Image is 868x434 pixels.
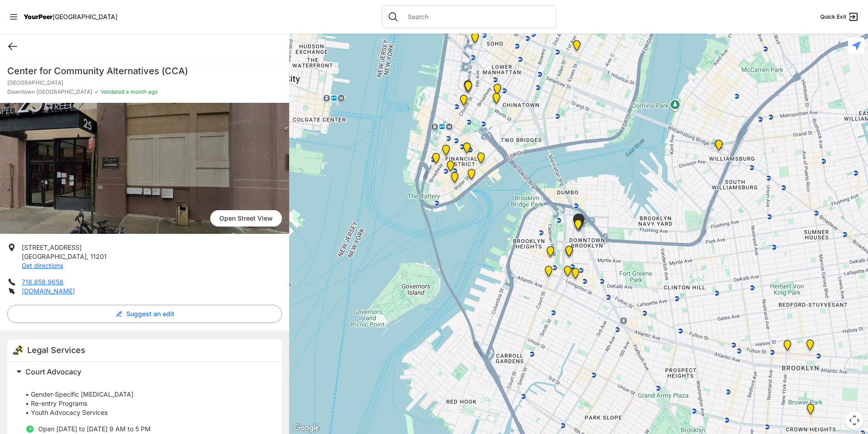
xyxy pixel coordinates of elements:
[543,266,554,280] div: Brooklyn
[22,262,63,269] a: Get directions
[24,13,53,20] span: YourPeer
[805,404,816,418] div: Crown Heights, Brooklyn Neighborhood Storefront Center
[463,81,474,96] div: Manhattan
[25,381,271,417] p: • Gender-Specific [MEDICAL_DATA] • Re-entry Programs • Youth Advocacy Services
[22,243,82,251] span: [STREET_ADDRESS]
[87,252,89,260] span: ,
[22,278,64,286] a: 718.858.9658
[7,305,282,323] button: Suggest an edit
[291,422,321,434] img: Google
[573,219,584,234] div: Brooklyn Community Service Center
[27,345,85,355] span: Legal Services
[124,88,158,95] span: a month ago
[25,367,81,376] span: Court Advocacy
[571,213,587,234] div: Brooklyn
[210,210,282,227] span: Open Street View
[24,14,118,20] a: YourPeer[GEOGRAPHIC_DATA]
[491,93,502,107] div: Manhattan
[402,12,550,21] input: Search
[7,79,282,86] p: [GEOGRAPHIC_DATA]
[90,252,107,260] span: 11201
[492,84,503,98] div: Manhattan Civil Courthouse
[562,266,573,280] div: Brooklyn Housing Court Office
[22,252,87,260] span: [GEOGRAPHIC_DATA]
[845,411,863,429] button: Map camera controls
[7,65,282,77] h1: Center for Community Alternatives (CCA)
[291,422,321,434] a: Open this area in Google Maps (opens a new window)
[7,88,92,96] span: Downtown [GEOGRAPHIC_DATA]
[126,309,174,318] span: Suggest an edit
[782,340,793,354] div: Restoration Plaza
[94,88,99,96] span: ✓
[571,40,582,55] div: University Community Social Services (UCSS)
[101,88,124,95] span: Validated
[820,13,846,20] span: Quick Exit
[713,140,725,154] div: Shriver Tyler MacCrate Center for Justice
[475,152,487,167] div: Manhattan
[53,13,118,20] span: [GEOGRAPHIC_DATA]
[563,246,575,260] div: Brooklyn
[466,169,477,183] div: National Headquarters
[38,425,151,433] span: Open [DATE] to [DATE] 9 AM to 5 PM
[545,246,556,261] div: Brooklyn
[572,219,584,234] div: Brooklyn Community Service Center
[445,161,456,175] div: Manhattan/Headquarters
[469,32,481,47] div: Main Location, SoHo, DYCD Youth Drop-in Center
[804,339,816,354] div: Fulton Street
[461,142,473,157] div: Manhattan (No In-Person Services)
[820,11,859,22] a: Quick Exit
[22,287,75,295] a: [DOMAIN_NAME]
